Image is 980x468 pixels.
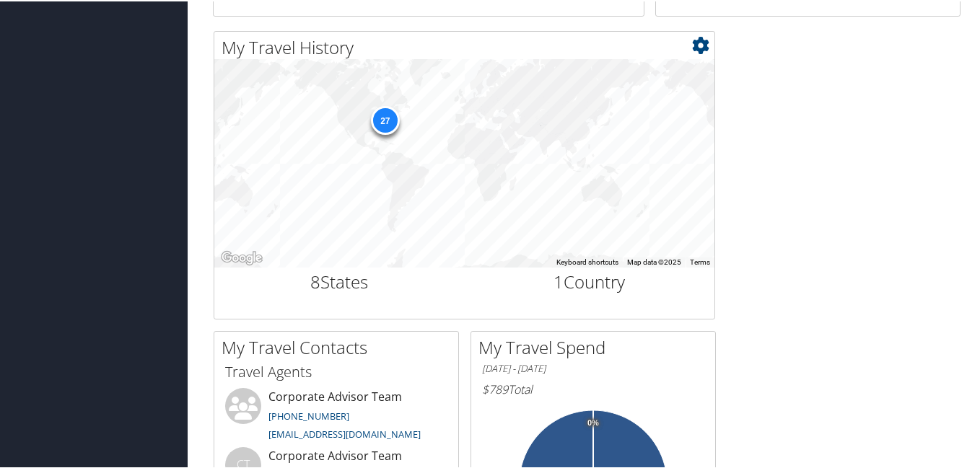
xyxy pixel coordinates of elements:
a: [PHONE_NUMBER] [268,408,349,421]
li: Corporate Advisor Team [218,387,455,446]
span: Map data ©2025 [627,257,681,265]
h6: [DATE] - [DATE] [482,361,704,374]
button: Keyboard shortcuts [556,256,618,266]
h2: My Travel Contacts [222,334,458,358]
a: [EMAIL_ADDRESS][DOMAIN_NAME] [268,426,421,439]
h2: States [225,268,454,293]
span: 1 [554,268,564,292]
h2: My Travel History [222,34,714,58]
img: Google [218,247,266,266]
span: $789 [482,380,508,396]
a: Open this area in Google Maps (opens a new window) [218,247,266,266]
tspan: 0% [587,418,599,426]
h2: My Travel Spend [478,334,715,358]
div: 27 [370,105,399,133]
h6: Total [482,380,704,396]
h3: Travel Agents [225,361,447,381]
span: 8 [310,268,320,292]
a: Terms (opens in new tab) [690,257,710,265]
h2: Country [476,268,704,293]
